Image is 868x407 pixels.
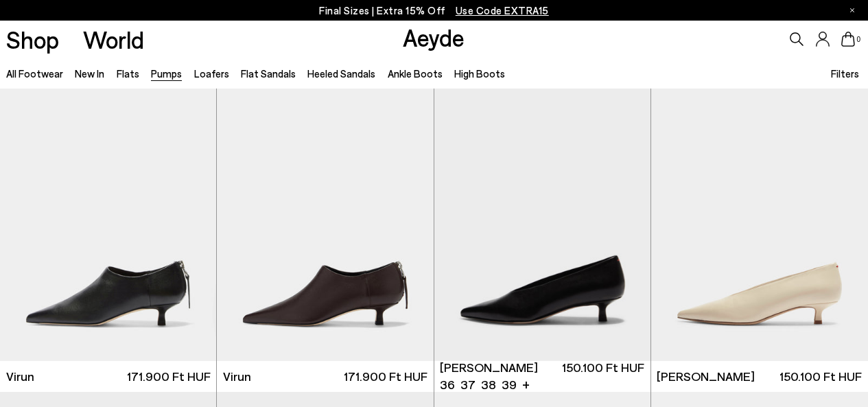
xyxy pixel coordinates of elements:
a: Shop [6,27,59,51]
a: World [83,27,144,51]
ul: variant [440,376,513,393]
a: Next slide Previous slide [434,89,650,361]
a: Virun 171.900 Ft HUF [217,361,433,392]
a: All Footwear [6,67,63,80]
span: 171.900 Ft HUF [127,368,211,385]
img: Clara Pointed-Toe Pumps [651,89,868,361]
li: + [522,375,530,393]
span: Filters [831,67,859,80]
a: High Boots [454,67,505,80]
li: 37 [460,376,476,393]
div: 1 / 6 [434,89,651,361]
li: 36 [440,376,455,393]
img: Clara Pointed-Toe Pumps [434,89,651,361]
a: [PERSON_NAME] 150.100 Ft HUF [651,361,868,392]
span: 150.100 Ft HUF [562,359,644,393]
li: 38 [481,376,496,393]
span: 0 [855,36,862,43]
span: [PERSON_NAME] [657,368,755,385]
li: 39 [502,376,517,393]
p: Final Sizes | Extra 15% Off [319,2,549,19]
span: 171.900 Ft HUF [344,368,427,385]
a: Ankle Boots [388,67,443,80]
a: Aeyde [403,23,465,51]
a: [PERSON_NAME] 36 37 38 39 + 150.100 Ft HUF [434,361,650,392]
img: Virun Pointed Sock Boots [217,89,433,361]
a: 0 [841,32,855,47]
span: Navigate to /collections/ss25-final-sizes [456,4,549,16]
a: New In [75,67,104,80]
a: Loafers [194,67,229,80]
a: Pumps [151,67,182,80]
a: Flat Sandals [241,67,296,80]
span: 150.100 Ft HUF [779,368,862,385]
a: Flats [117,67,139,80]
a: Heeled Sandals [307,67,375,80]
span: Virun [6,368,34,385]
span: [PERSON_NAME] [440,359,538,376]
span: Virun [223,368,251,385]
